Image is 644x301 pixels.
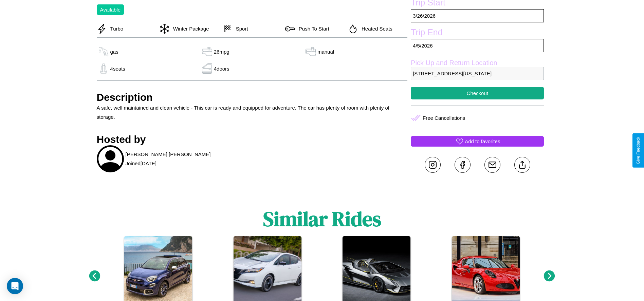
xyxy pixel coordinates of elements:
[263,205,381,233] h1: Similar Rides
[465,137,500,146] p: Add to favorites
[411,59,544,67] label: Pick Up and Return Location
[304,46,317,57] img: gas
[200,63,214,74] img: gas
[423,113,465,123] p: Free Cancellations
[214,64,229,73] p: 4 doors
[200,46,214,57] img: gas
[97,103,408,121] p: A safe, well maintained and clean vehicle - This car is ready and equipped for adventure. The car...
[107,24,124,33] p: Turbo
[636,137,641,164] div: Give Feedback
[411,9,544,22] p: 3 / 26 / 2026
[358,24,392,33] p: Heated Seats
[233,24,248,33] p: Sport
[126,159,157,168] p: Joined [DATE]
[411,136,544,147] button: Add to favorites
[100,5,121,14] p: Available
[295,24,329,33] p: Push To Start
[7,278,23,294] div: Open Intercom Messenger
[110,47,118,56] p: gas
[317,47,334,56] p: manual
[411,67,544,80] p: [STREET_ADDRESS][US_STATE]
[97,92,408,103] h3: Description
[411,39,544,52] p: 4 / 5 / 2026
[97,134,408,145] h3: Hosted by
[126,150,211,159] p: [PERSON_NAME] [PERSON_NAME]
[170,24,209,33] p: Winter Package
[411,87,544,99] button: Checkout
[97,63,110,74] img: gas
[214,47,229,56] p: 26 mpg
[110,64,125,73] p: 4 seats
[411,27,544,39] label: Trip End
[97,46,110,57] img: gas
